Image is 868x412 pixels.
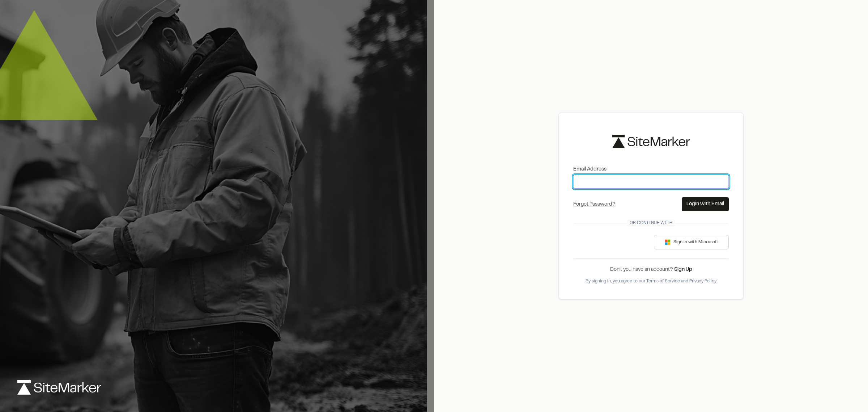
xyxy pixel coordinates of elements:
button: Login with Email [682,197,729,211]
iframe: Sign in with Google Button [570,234,649,250]
div: By signing in, you agree to our and [573,278,729,285]
img: logo-black-rebrand.svg [612,135,690,148]
button: Privacy Policy [689,278,716,285]
button: Sign in with Microsoft [654,235,729,249]
button: Terms of Service [646,278,680,285]
span: Or continue with [627,220,675,226]
label: Email Address [573,165,729,173]
div: Don’t you have an account? [573,266,729,274]
img: logo-white-rebrand.svg [17,380,101,395]
a: Forgot Password? [573,202,616,207]
a: Sign Up [674,268,692,272]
